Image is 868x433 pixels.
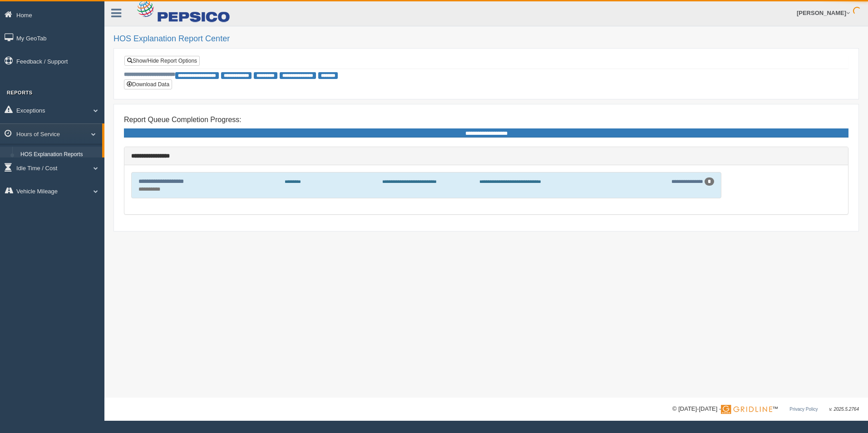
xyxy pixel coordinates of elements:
a: Show/Hide Report Options [124,56,200,66]
h2: HOS Explanation Report Center [113,34,859,44]
span: v. 2025.5.2764 [829,407,859,412]
div: © [DATE]-[DATE] - ™ [672,404,859,414]
img: Gridline [721,405,772,414]
button: Download Data [124,79,172,89]
a: HOS Explanation Reports [16,147,102,163]
h4: Report Queue Completion Progress: [124,116,848,124]
a: Privacy Policy [789,407,818,412]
